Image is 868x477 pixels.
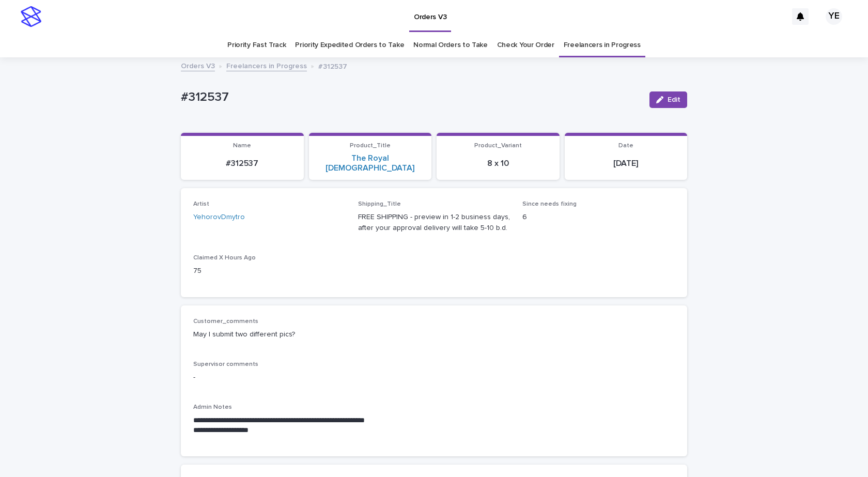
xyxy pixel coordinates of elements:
[193,404,232,410] span: Admin Notes
[181,90,641,105] p: #312537
[350,143,391,149] span: Product_Title
[193,212,245,223] a: YehorovDmytro
[522,201,577,207] span: Since needs fixing
[193,266,346,276] p: 75
[227,33,286,57] a: Priority Fast Track
[193,318,258,325] span: Customer_comments
[21,6,41,27] img: stacker-logo-s-only.png
[193,201,209,207] span: Artist
[474,143,522,149] span: Product_Variant
[233,143,251,149] span: Name
[571,159,681,168] p: [DATE]
[564,33,641,57] a: Freelancers in Progress
[618,143,633,149] span: Date
[226,59,307,71] a: Freelancers in Progress
[649,91,687,108] button: Edit
[358,212,510,234] p: FREE SHIPPING - preview in 1-2 business days, after your approval delivery will take 5-10 b.d.
[443,159,553,168] p: 8 x 10
[668,96,680,103] span: Edit
[295,33,404,57] a: Priority Expedited Orders to Take
[826,8,842,25] div: YE
[181,59,215,71] a: Orders V3
[193,255,256,261] span: Claimed X Hours Ago
[193,329,675,340] p: May I submit two different pics?
[315,153,426,173] a: The Royal [DEMOGRAPHIC_DATA]
[193,361,258,367] span: Supervisor comments
[413,33,488,57] a: Normal Orders to Take
[522,212,675,223] p: 6
[497,33,554,57] a: Check Your Order
[193,372,675,383] p: -
[358,201,401,207] span: Shipping_Title
[318,60,347,71] p: #312537
[187,159,298,168] p: #312537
